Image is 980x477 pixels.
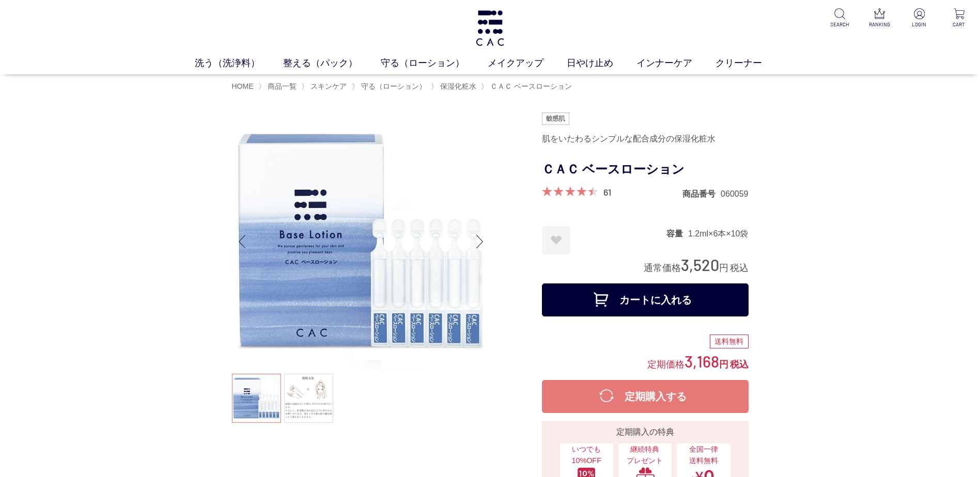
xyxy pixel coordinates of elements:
span: 継続特典 プレゼント [624,444,666,466]
div: 肌をいたわるシンプルな配合成分の保湿化粧水 [542,130,749,148]
a: お気に入りに登録する [542,226,570,255]
span: 3,168 [685,352,719,371]
button: 定期購入する [542,380,749,413]
a: メイクアップ [488,56,567,70]
a: CART [946,8,972,28]
dd: 060059 [721,188,748,199]
a: スキンケア [308,82,347,90]
div: 送料無料 [710,335,749,349]
span: 通常価格 [644,263,681,273]
a: インナーケア [636,56,715,70]
span: 3,520 [681,255,719,274]
span: 定期価格 [647,358,685,370]
img: ＣＡＣ ベースローション [232,113,490,371]
a: 守る（ローション） [381,56,488,70]
a: LOGIN [907,8,932,28]
img: logo [474,10,506,46]
a: 洗う（洗浄料） [195,56,283,70]
a: 商品一覧 [266,82,297,90]
a: 整える（パック） [283,56,381,70]
a: クリーナー [715,56,785,70]
a: HOME [232,82,254,90]
button: カートに入れる [542,283,749,316]
span: ＣＡＣ ベースローション [490,82,572,90]
p: LOGIN [907,21,932,28]
li: 〉 [481,82,574,91]
div: 定期購入の特典 [546,426,744,438]
dd: 1.2ml×6本×10袋 [688,228,749,239]
span: 守る（ローション） [361,82,426,90]
li: 〉 [431,82,479,91]
li: 〉 [301,82,349,91]
span: 商品一覧 [268,82,297,90]
a: 守る（ローション） [359,82,426,90]
li: 〉 [258,82,299,91]
span: 全国一律 送料無料 [682,444,725,466]
div: Previous slide [232,221,253,262]
a: RANKING [867,8,892,28]
span: 円 [719,359,728,370]
span: スキンケア [310,82,347,90]
p: CART [946,21,972,28]
dt: 商品番号 [682,188,721,199]
a: SEARCH [827,8,852,28]
p: SEARCH [827,21,852,28]
h1: ＣＡＣ ベースローション [542,158,749,181]
img: 敏感肌 [542,113,570,125]
p: RANKING [867,21,892,28]
a: ＣＡＣ ベースローション [488,82,572,90]
a: 保湿化粧水 [438,82,476,90]
span: 税込 [730,359,749,370]
span: 円 [719,263,728,273]
dt: 容量 [666,228,688,239]
div: Next slide [470,221,490,262]
li: 〉 [352,82,429,91]
span: 保湿化粧水 [440,82,476,90]
a: 日やけ止め [567,56,636,70]
span: いつでも10%OFF [565,444,608,466]
span: 税込 [730,263,749,273]
a: 61 [603,186,611,198]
